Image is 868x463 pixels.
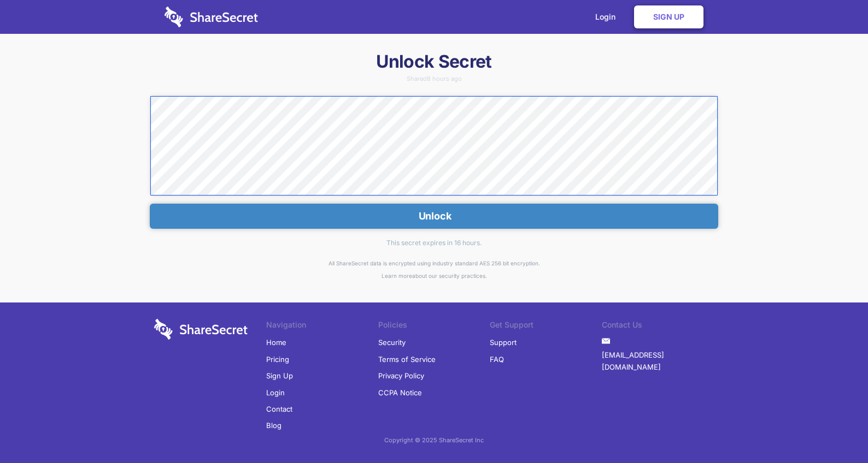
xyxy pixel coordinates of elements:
a: Home [266,334,286,351]
img: logo-wordmark-white-trans-d4663122ce5f474addd5e946df7df03e33cb6a1c49d2221995e7729f52c070b2.svg [154,319,248,340]
a: [EMAIL_ADDRESS][DOMAIN_NAME] [602,347,714,376]
div: Shared 8 hours ago [150,76,718,82]
a: FAQ [490,351,504,367]
button: Unlock [150,204,718,229]
li: Policies [378,319,490,334]
a: Pricing [266,351,289,367]
a: Security [378,334,406,351]
a: Learn more [382,272,412,279]
a: Login [266,384,285,401]
li: Navigation [266,319,378,334]
div: All ShareSecret data is encrypted using industry standard AES 256 bit encryption. about our secur... [150,257,718,282]
img: logo-wordmark-white-trans-d4663122ce5f474addd5e946df7df03e33cb6a1c49d2221995e7729f52c070b2.svg [165,7,258,27]
a: Sign Up [266,367,293,384]
li: Get Support [490,319,602,334]
a: Privacy Policy [378,367,424,384]
li: Contact Us [602,319,714,334]
a: Sign Up [634,5,703,28]
div: This secret expires in 16 hours. [150,229,718,257]
a: Blog [266,417,281,434]
a: Support [490,334,517,351]
h1: Unlock Secret [150,50,718,73]
a: Contact [266,401,292,417]
a: CCPA Notice [378,384,422,401]
a: Terms of Service [378,351,436,367]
